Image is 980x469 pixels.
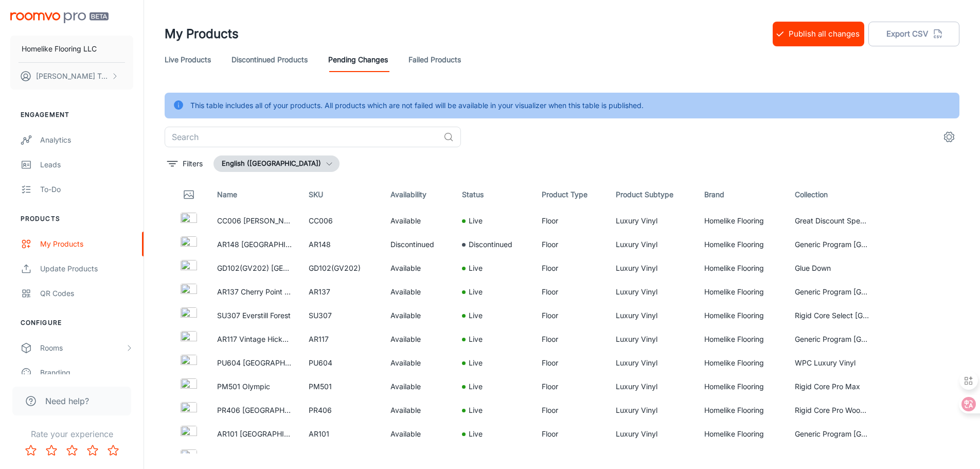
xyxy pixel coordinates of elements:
[217,286,293,298] p: AR137 Cherry Point Lite
[217,381,293,392] p: PM501 Olympic
[533,180,608,209] th: Product Type
[300,422,382,446] td: AR101
[217,310,293,321] p: SU307 Everstill Forest
[300,256,382,280] td: GD102(GV202)
[382,351,454,375] td: Available
[217,239,293,250] p: AR148 [GEOGRAPHIC_DATA]
[217,405,293,416] p: PR406 [GEOGRAPHIC_DATA]
[45,395,89,407] span: Need help?
[533,422,608,446] td: Floor
[300,233,382,256] td: AR148
[787,256,879,280] td: Glue Down
[382,280,454,304] td: Available
[608,209,696,233] td: Luxury Vinyl
[40,159,133,170] div: Leads
[469,452,512,463] p: Discontinued
[469,405,483,416] p: Live
[103,440,123,461] button: Rate 5 star
[533,327,608,351] td: Floor
[165,127,439,147] input: Search
[22,43,97,55] p: Homelike Flooring LLC
[696,280,787,304] td: Homelike Flooring
[696,233,787,256] td: Homelike Flooring
[8,428,135,440] p: Rate your experience
[382,375,454,398] td: Available
[787,327,879,351] td: Generic Program [GEOGRAPHIC_DATA] Running Line
[40,184,133,195] div: To-do
[696,375,787,398] td: Homelike Flooring
[696,304,787,327] td: Homelike Flooring
[533,233,608,256] td: Floor
[217,428,293,440] p: AR101 [GEOGRAPHIC_DATA]
[300,375,382,398] td: PM501
[231,47,308,72] a: Discontinued Products
[469,239,512,250] p: Discontinued
[40,134,133,146] div: Analytics
[696,180,787,209] th: Brand
[10,63,133,90] button: [PERSON_NAME] Tang
[10,12,109,23] img: Roomvo PRO Beta
[469,334,483,345] p: Live
[300,327,382,351] td: AR117
[382,304,454,327] td: Available
[217,334,293,345] p: AR117 Vintage Hickory
[408,47,461,72] a: Failed Products
[787,304,879,327] td: Rigid Core Select [GEOGRAPHIC_DATA]
[165,25,239,43] h1: My Products
[40,288,133,299] div: QR Codes
[787,209,879,233] td: Great Discount Specials China Running Line
[217,215,293,227] p: CC006 [PERSON_NAME]
[41,440,62,461] button: Rate 2 star
[82,440,103,461] button: Rate 4 star
[300,304,382,327] td: SU307
[382,233,454,256] td: Discontinued
[533,351,608,375] td: Floor
[382,422,454,446] td: Available
[165,155,205,172] button: filter
[469,357,483,369] p: Live
[608,375,696,398] td: Luxury Vinyl
[696,256,787,280] td: Homelike Flooring
[382,398,454,422] td: Available
[608,180,696,209] th: Product Subtype
[62,440,82,461] button: Rate 3 star
[213,155,340,172] button: English ([GEOGRAPHIC_DATA])
[382,327,454,351] td: Available
[209,180,301,209] th: Name
[300,351,382,375] td: PU604
[469,381,483,392] p: Live
[533,398,608,422] td: Floor
[21,440,41,461] button: Rate 1 star
[696,351,787,375] td: Homelike Flooring
[382,256,454,280] td: Available
[787,398,879,422] td: Rigid Core Pro Wood Grain
[217,357,293,369] p: PU604 [GEOGRAPHIC_DATA]
[696,422,787,446] td: Homelike Flooring
[696,327,787,351] td: Homelike Flooring
[533,375,608,398] td: Floor
[787,180,879,209] th: Collection
[328,47,388,72] a: Pending Changes
[787,375,879,398] td: Rigid Core Pro Max
[533,256,608,280] td: Floor
[40,263,133,274] div: Update Products
[454,180,533,209] th: Status
[533,280,608,304] td: Floor
[787,280,879,304] td: Generic Program [GEOGRAPHIC_DATA] Running Line
[608,327,696,351] td: Luxury Vinyl
[300,398,382,422] td: PR406
[469,263,483,274] p: Live
[217,263,293,274] p: GD102(GV202) [GEOGRAPHIC_DATA]
[787,233,879,256] td: Generic Program [GEOGRAPHIC_DATA] Running Line
[608,422,696,446] td: Luxury Vinyl
[217,452,293,463] p: AR161 [GEOGRAPHIC_DATA]
[382,180,454,209] th: Availability
[533,209,608,233] td: Floor
[787,422,879,446] td: Generic Program [GEOGRAPHIC_DATA] Running Line
[382,209,454,233] td: Available
[300,180,382,209] th: SKU
[300,280,382,304] td: AR137
[939,127,959,147] button: settings
[469,215,483,227] p: Live
[868,22,960,46] button: Export CSV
